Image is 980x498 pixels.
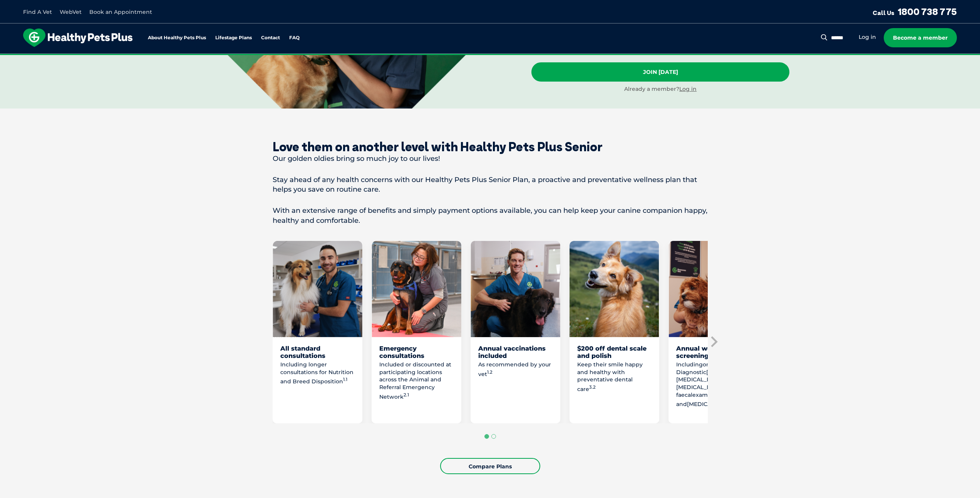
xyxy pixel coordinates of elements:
[570,241,659,423] li: 4 of 8
[884,28,957,47] a: Become a member
[261,35,280,40] a: Contact
[23,28,132,47] img: hpp-logo
[343,377,347,382] sup: 1.1
[478,361,553,378] p: As recommended by your vet
[676,391,692,398] span: faecal
[706,369,754,376] span: [MEDICAL_DATA]
[676,384,724,391] span: [MEDICAL_DATA]
[471,241,560,423] li: 3 of 8
[273,139,708,154] div: Love them on another level with Healthy Pets Plus Senior
[89,8,152,15] a: Book an Appointment
[273,241,362,423] li: 1 of 8
[859,33,876,41] a: Log in
[289,35,300,40] a: FAQ
[273,154,708,164] p: Our golden oldies bring so much joy to our lives!
[819,33,829,41] button: Search
[873,9,895,17] span: Call Us
[531,62,789,82] a: Join [DATE]
[676,361,703,368] span: Including
[440,458,540,474] a: Compare Plans
[531,85,789,93] div: Already a member?
[577,345,652,359] div: $200 off dental scale and polish
[60,8,82,15] a: WebVet
[478,345,553,359] div: Annual vaccinations included
[23,8,52,15] a: Find A Vet
[577,361,652,393] p: Keep their smile happy and healthy with preventative dental care
[215,35,252,40] a: Lifestage Plans
[148,35,206,40] a: About Healthy Pets Plus
[280,345,355,359] div: All standard consultations
[487,369,493,375] sup: 1.2
[589,384,596,390] sup: 3.2
[676,376,724,383] span: [MEDICAL_DATA]
[692,391,708,398] span: exam
[676,361,737,376] span: one each of: Diagnostic
[873,6,957,17] a: Call Us1800 738 775
[679,85,697,92] a: Log in
[280,361,355,385] p: Including longer consultations for Nutrition and Breed Disposition
[484,434,489,439] button: Go to page 1
[404,392,409,398] sup: 2.1
[273,433,708,440] ul: Select a slide to show
[346,54,634,61] span: Proactive, preventative wellness program designed to keep your pet healthier and happier for longer
[273,206,708,225] p: With an extensive range of benefits and simply payment options available, you can help keep your ...
[379,361,454,401] p: Included or discounted at participating locations across the Animal and Referral Emergency Network
[379,345,454,359] div: Emergency consultations
[668,241,758,423] li: 5 of 8
[676,401,687,408] span: and
[491,434,496,439] button: Go to page 2
[708,336,719,348] button: Next slide
[676,345,750,359] div: Annual wellness screenings
[273,175,708,194] p: Stay ahead of any health concerns with our Healthy Pets Plus Senior Plan, a proactive and prevent...
[687,401,735,408] span: [MEDICAL_DATA]
[372,241,461,423] li: 2 of 8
